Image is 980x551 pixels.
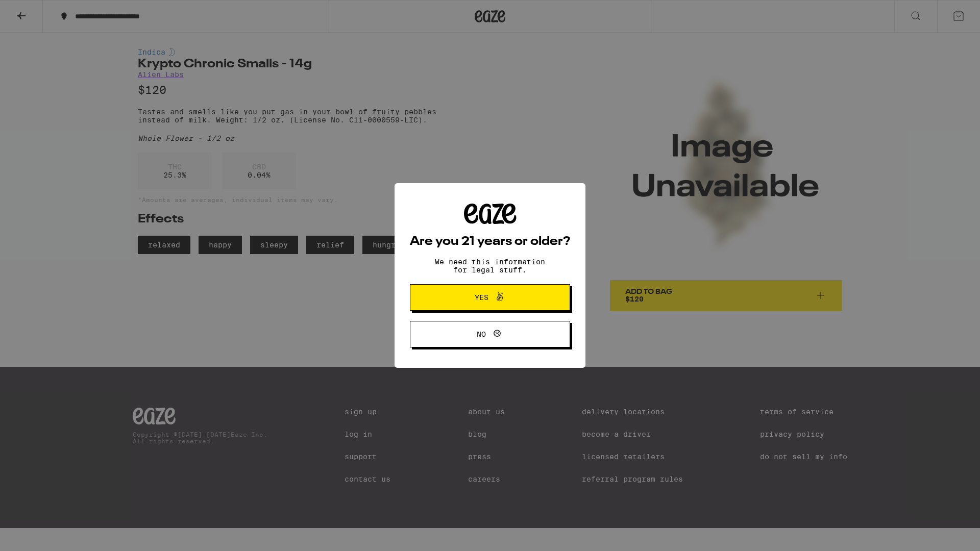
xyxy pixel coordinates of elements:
[426,258,554,274] p: We need this information for legal stuff.
[410,236,570,248] h2: Are you 21 years or older?
[475,294,488,301] span: Yes
[410,284,570,311] button: Yes
[477,331,486,338] span: No
[410,321,570,347] button: No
